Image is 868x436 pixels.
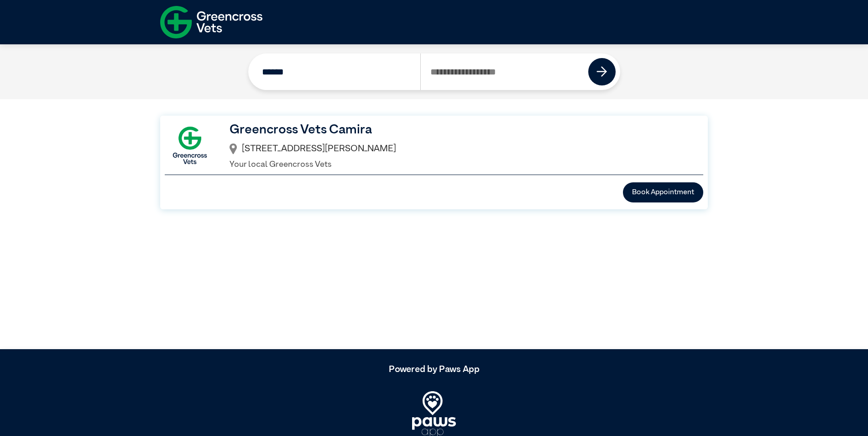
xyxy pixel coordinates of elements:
[230,159,689,171] p: Your local Greencross Vets
[160,364,708,375] h5: Powered by Paws App
[165,120,215,170] img: GX-Square.png
[420,53,589,90] input: Search by Postcode
[160,2,262,42] img: f-logo
[253,53,421,90] input: Search by Clinic Name
[623,182,703,202] button: Book Appointment
[230,120,689,139] h3: Greencross Vets Camira
[596,66,607,77] img: icon-right
[230,139,689,159] div: [STREET_ADDRESS][PERSON_NAME]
